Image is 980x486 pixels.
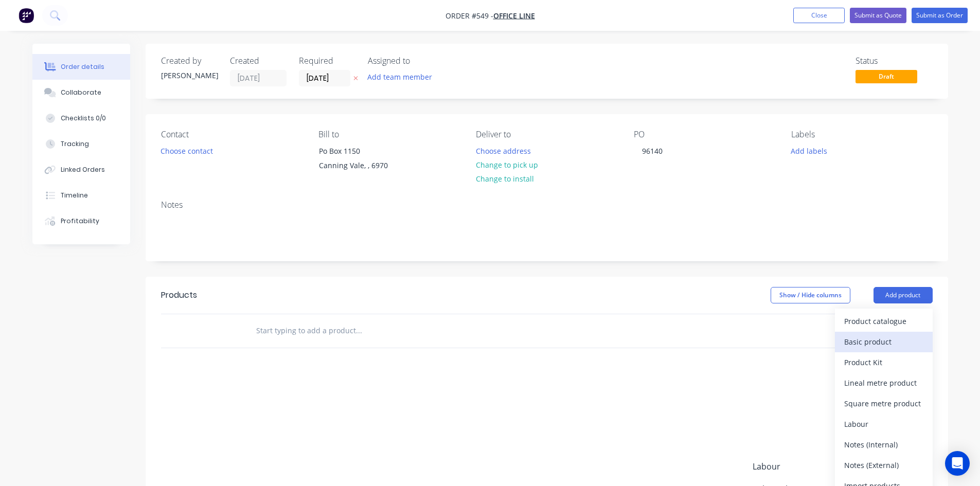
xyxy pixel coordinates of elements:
input: Start typing to add a product... [256,320,461,341]
div: [PERSON_NAME] [161,70,218,81]
div: Profitability [61,217,99,226]
div: Order details [61,62,104,71]
button: Change to install [470,172,539,186]
button: Add team member [368,70,438,84]
div: Product Kit [844,355,923,370]
div: Bill to [318,130,459,139]
div: Canning Vale, , 6970 [319,158,404,173]
div: Contact [161,130,302,139]
button: Close [793,8,845,23]
button: Timeline [32,183,130,208]
button: Add product [874,287,933,303]
button: Add team member [362,70,437,84]
div: Status [856,56,933,66]
div: Products [161,289,197,301]
div: Po Box 1150 [319,144,404,158]
div: Tracking [61,139,89,149]
span: Labour [753,460,844,473]
div: 96140 [634,143,671,158]
button: Submit as Quote [850,8,906,23]
div: Required [299,56,355,66]
button: Product Kit [835,352,933,373]
div: Basic product [844,334,923,349]
a: Office Line [493,11,535,21]
button: Order details [32,54,130,80]
button: Linked Orders [32,157,130,183]
div: Deliver to [476,130,617,139]
button: Labour [835,414,933,435]
button: Square metre product [835,393,933,414]
div: Created [230,56,287,66]
div: Timeline [61,191,88,200]
div: Checklists 0/0 [61,114,106,123]
button: Choose contact [155,143,218,157]
button: Choose address [470,143,536,157]
button: Show / Hide columns [771,287,850,303]
div: Created by [161,56,218,66]
button: Add labels [786,143,833,157]
div: Collaborate [61,88,101,97]
div: Open Intercom Messenger [945,451,970,476]
button: Change to pick up [470,158,543,172]
button: Basic product [835,332,933,352]
button: Submit as Order [912,8,968,23]
img: Factory [19,8,34,23]
button: Lineal metre product [835,373,933,393]
div: Po Box 1150Canning Vale, , 6970 [310,143,413,176]
span: Order #549 - [446,11,493,21]
div: Labels [791,130,932,139]
button: Notes (Internal) [835,435,933,455]
div: Notes (External) [844,458,923,473]
div: Notes (Internal) [844,437,923,452]
div: Square metre product [844,396,923,411]
div: Linked Orders [61,165,105,174]
button: Collaborate [32,80,130,105]
button: Checklists 0/0 [32,105,130,131]
span: Draft [856,70,917,83]
div: PO [634,130,775,139]
div: Labour [844,417,923,431]
div: Product catalogue [844,314,923,329]
button: Profitability [32,208,130,234]
button: Tracking [32,131,130,157]
button: Product catalogue [835,311,933,332]
div: Lineal metre product [844,375,923,390]
button: Notes (External) [835,455,933,476]
div: Assigned to [368,56,471,66]
div: Notes [161,200,933,210]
